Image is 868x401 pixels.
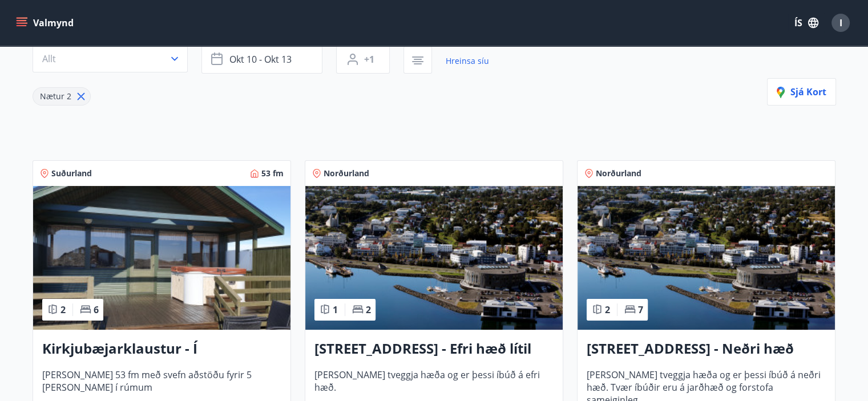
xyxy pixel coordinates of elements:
[33,186,290,330] img: Paella dish
[60,303,66,316] span: 2
[605,303,610,316] span: 2
[42,52,56,65] span: Allt
[42,339,281,359] h3: Kirkjubæjarklaustur - Í [PERSON_NAME] Hæðargarðs
[333,303,338,316] span: 1
[305,186,563,330] img: Paella dish
[51,168,92,179] span: Suðurland
[14,13,78,33] button: menu
[366,303,371,316] span: 2
[33,87,91,106] div: Nætur 2
[261,168,284,179] span: 53 fm
[446,48,489,74] a: Hreinsa síu
[767,78,836,106] button: Sjá kort
[314,339,554,359] h3: [STREET_ADDRESS] - Efri hæð lítil íbúð 2
[839,17,842,29] span: I
[587,339,826,359] h3: [STREET_ADDRESS] - Neðri hæð íbúð 3
[777,86,826,98] span: Sjá kort
[596,168,641,179] span: Norðurland
[201,45,322,74] button: okt 10 - okt 13
[788,13,825,33] button: ÍS
[94,303,99,316] span: 6
[364,53,374,66] span: +1
[324,168,369,179] span: Norðurland
[638,303,643,316] span: 7
[33,45,188,72] button: Allt
[229,53,292,66] span: okt 10 - okt 13
[827,9,854,37] button: I
[336,45,390,74] button: +1
[40,91,71,102] span: Nætur 2
[578,186,835,330] img: Paella dish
